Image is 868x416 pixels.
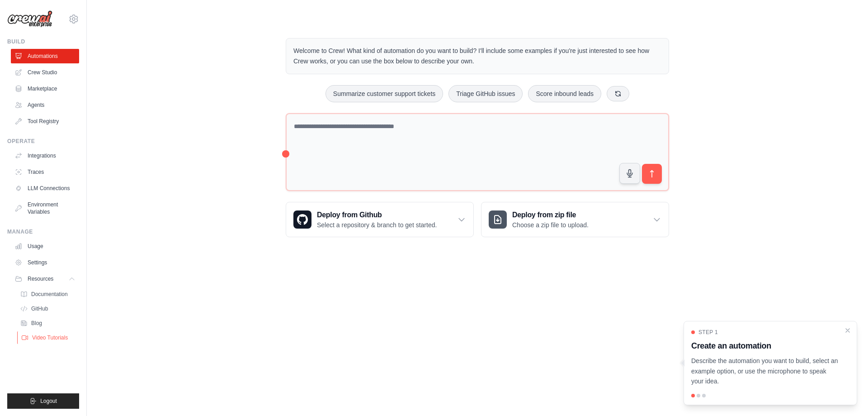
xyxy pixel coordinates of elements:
p: Choose a zip file to upload. [512,220,589,230]
button: Summarize customer support tickets [325,85,443,102]
a: Integrations [11,148,79,163]
button: Close walkthrough [844,327,851,334]
a: Documentation [16,288,79,301]
button: Triage GitHub issues [448,85,523,102]
span: Documentation [31,291,68,298]
a: Tool Registry [11,114,79,129]
a: Blog [16,317,79,330]
a: Environment Variables [11,197,79,219]
img: Logo [7,10,52,28]
div: Manage [7,228,79,235]
span: GitHub [31,305,48,312]
a: Usage [11,239,79,253]
a: LLM Connections [11,181,79,196]
a: Agents [11,98,79,112]
p: Select a repository & branch to get started. [317,220,437,230]
button: Score inbound leads [528,85,601,102]
span: Video Tutorials [32,334,68,341]
iframe: Chat Widget [823,373,868,416]
a: Settings [11,255,79,270]
a: Traces [11,165,79,179]
div: Build [7,38,79,45]
a: Video Tutorials [17,331,80,344]
p: Welcome to Crew! What kind of automation do you want to build? I'll include some examples if you'... [293,46,661,67]
span: Logout [40,397,57,405]
h3: Create an automation [691,339,839,352]
a: Crew Studio [11,65,79,80]
h3: Deploy from zip file [512,210,589,220]
div: Operate [7,138,79,145]
a: Automations [11,49,79,63]
button: Logout [7,393,79,409]
span: Blog [31,320,42,327]
div: Widget de chat [823,373,868,416]
button: Resources [11,272,79,286]
p: Describe the automation you want to build, select an example option, or use the microphone to spe... [691,356,839,387]
span: Step 1 [698,329,718,336]
a: Marketplace [11,81,79,96]
h3: Deploy from Github [317,210,437,220]
a: GitHub [16,302,79,315]
span: Resources [28,275,53,282]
